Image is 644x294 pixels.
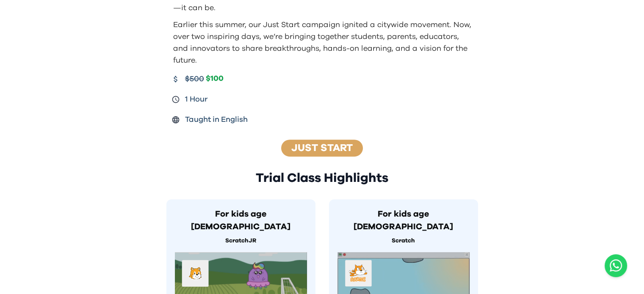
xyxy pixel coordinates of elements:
[173,19,475,66] p: Earlier this summer, our Just Start campaign ignited a citywide movement. Now, over two inspiring...
[206,74,224,84] span: $100
[175,208,307,233] h3: For kids age [DEMOGRAPHIC_DATA]
[605,254,627,277] button: Open WhatsApp chat
[166,170,478,186] h2: Trial Class Highlights
[337,236,470,245] p: Scratch
[185,73,204,85] span: $500
[185,114,248,126] span: Taught in English
[185,93,208,105] span: 1 Hour
[279,139,365,157] button: Just Start
[337,208,470,233] h3: For kids age [DEMOGRAPHIC_DATA]
[291,143,353,153] a: Just Start
[175,236,307,245] p: ScratchJR
[605,254,627,277] a: Chat with us on WhatsApp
